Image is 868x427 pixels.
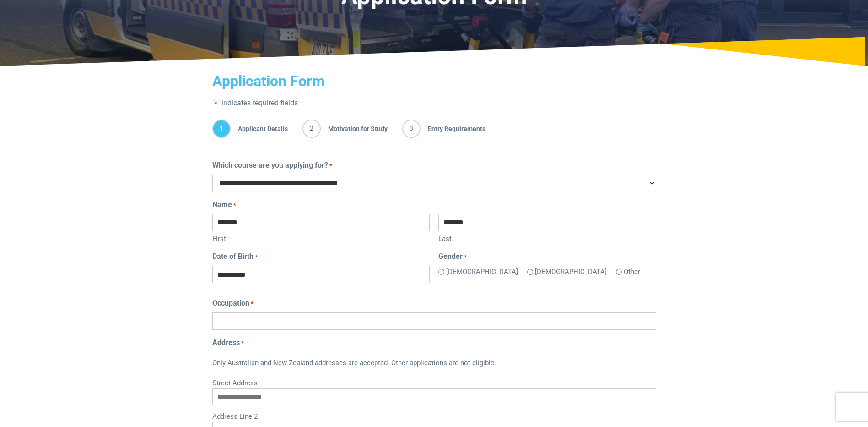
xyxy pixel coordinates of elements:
[302,120,321,138] span: 2
[421,120,485,138] span: Entry Requirements
[212,98,656,109] p: " " indicates required fields
[438,231,656,244] label: Last
[212,298,253,309] label: Occupation
[212,251,258,262] label: Date of Birth
[535,267,607,277] label: [DEMOGRAPHIC_DATA]
[212,160,332,171] label: Which course are you applying for?
[212,72,656,90] h2: Application Form
[212,120,231,138] span: 1
[624,267,640,277] label: Other
[212,409,656,422] label: Address Line 2
[402,120,421,138] span: 3
[212,352,656,376] div: Only Australian and New Zealand addresses are accepted. Other applications are not eligible.
[231,120,288,138] span: Applicant Details
[446,267,518,277] label: [DEMOGRAPHIC_DATA]
[212,231,430,244] label: First
[212,376,656,389] label: Street Address
[212,337,656,348] legend: Address
[321,120,388,138] span: Motivation for Study
[438,251,656,262] legend: Gender
[212,199,656,210] legend: Name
